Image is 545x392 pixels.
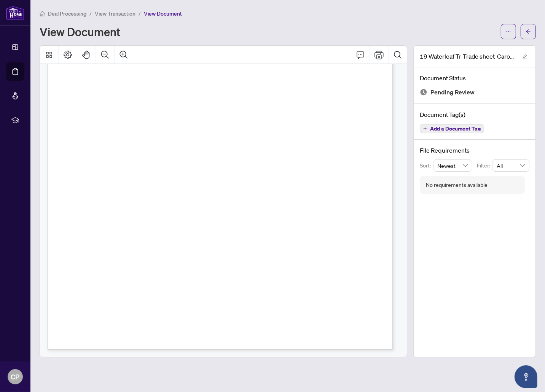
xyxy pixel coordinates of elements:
[506,29,511,34] span: ellipsis
[139,9,141,18] li: /
[420,88,427,96] img: Document Status
[438,160,468,171] span: Newest
[497,160,525,171] span: All
[420,146,529,155] h4: File Requirements
[420,52,515,61] span: 19 Waterleaf Tr-Trade sheet-Carolina to review.pdf
[40,11,45,16] span: home
[40,25,120,38] h1: View Document
[420,110,529,119] h4: Document Tag(s)
[89,9,92,18] li: /
[11,371,20,382] span: CP
[430,126,481,131] span: Add a Document Tag
[522,54,527,59] span: edit
[6,6,24,20] img: logo
[95,10,135,17] span: View Transaction
[423,127,427,131] span: plus
[515,365,537,388] button: Open asap
[420,161,433,170] p: Sort:
[477,161,492,170] p: Filter:
[420,124,484,133] button: Add a Document Tag
[426,181,488,189] div: No requirements available
[48,10,86,17] span: Deal Processing
[144,10,182,17] span: View Document
[526,29,531,34] span: arrow-left
[430,87,475,97] span: Pending Review
[420,73,529,83] h4: Document Status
